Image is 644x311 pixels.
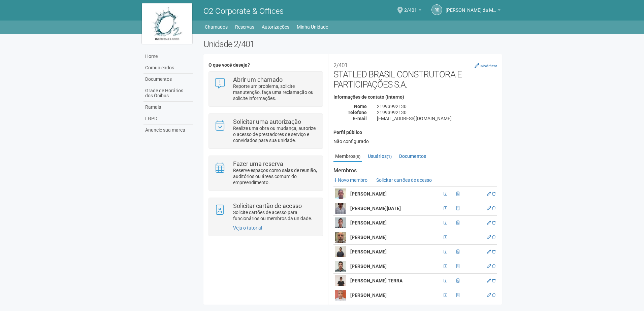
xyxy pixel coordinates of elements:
[475,63,497,68] a: Modificar
[143,51,193,62] a: Home
[387,154,392,159] small: (1)
[446,8,501,14] a: [PERSON_NAME] da Motta Junior
[142,3,192,44] img: logo.jpg
[487,235,491,240] a: Editar membro
[203,6,284,16] span: O2 Corporate & Offices
[233,118,301,125] strong: Solicitar uma autorização
[350,278,402,283] strong: [PERSON_NAME] TERRA
[487,249,491,254] a: Editar membro
[205,22,228,32] a: Chamados
[333,62,348,69] small: 2/401
[333,130,497,135] h4: Perfil público
[333,95,497,100] h4: Informações de contato (interno)
[492,249,495,254] a: Excluir membro
[214,161,317,185] a: Fazer uma reserva Reserve espaços como salas de reunião, auditórios ou áreas comum do empreendime...
[492,220,495,225] a: Excluir membro
[203,39,502,49] h2: Unidade 2/401
[492,206,495,211] a: Excluir membro
[143,125,193,136] a: Anuncie sua marca
[492,192,495,196] a: Excluir membro
[372,103,502,109] div: 21993992130
[335,217,346,228] img: user.png
[208,63,323,68] h4: O que você deseja?
[355,154,360,159] small: (8)
[492,278,495,283] a: Excluir membro
[143,113,193,125] a: LGPD
[233,167,318,185] p: Reserve espaços como salas de reunião, auditórios ou áreas comum do empreendimento.
[143,74,193,85] a: Documentos
[333,138,497,144] div: Não configurado
[397,151,428,161] a: Documentos
[348,110,367,115] strong: Telefone
[350,220,387,226] strong: [PERSON_NAME]
[335,232,346,243] img: user.png
[143,62,193,74] a: Comunicados
[350,264,387,269] strong: [PERSON_NAME]
[404,1,417,13] span: 2/401
[233,76,283,83] strong: Abrir um chamado
[333,177,367,183] a: Novo membro
[480,64,497,68] small: Modificar
[335,203,346,214] img: user.png
[366,151,393,161] a: Usuários(1)
[350,249,387,254] strong: [PERSON_NAME]
[333,168,497,174] strong: Membros
[492,264,495,269] a: Excluir membro
[492,293,495,298] a: Excluir membro
[431,4,442,15] a: RB
[446,1,496,13] span: Raul Barrozo da Motta Junior
[333,151,362,162] a: Membros(8)
[353,116,367,121] strong: E-mail
[372,115,502,122] div: [EMAIL_ADDRESS][DOMAIN_NAME]
[143,85,193,102] a: Grade de Horários dos Ônibus
[335,188,346,199] img: user.png
[233,209,318,221] p: Solicite cartões de acesso para funcionários ou membros da unidade.
[235,22,254,32] a: Reservas
[335,275,346,286] img: user.png
[487,293,491,298] a: Editar membro
[335,290,346,301] img: user.png
[333,59,497,90] h2: STATLED BRASIL CONSTRUTORA E PARTICIPAÇÕES S.A.
[487,264,491,269] a: Editar membro
[335,246,346,257] img: user.png
[233,225,262,231] a: Veja o tutorial
[214,203,317,221] a: Solicitar cartão de acesso Solicite cartões de acesso para funcionários ou membros da unidade.
[335,261,346,272] img: user.png
[297,22,328,32] a: Minha Unidade
[487,192,491,196] a: Editar membro
[350,191,387,197] strong: [PERSON_NAME]
[354,104,367,109] strong: Nome
[233,160,283,167] strong: Fazer uma reserva
[372,109,502,115] div: 21993992130
[372,177,432,183] a: Solicitar cartões de acesso
[487,278,491,283] a: Editar membro
[233,125,318,143] p: Realize uma obra ou mudança, autorize o acesso de prestadores de serviço e convidados para sua un...
[143,102,193,113] a: Ramais
[404,8,421,14] a: 2/401
[350,235,387,240] strong: [PERSON_NAME]
[492,235,495,240] a: Excluir membro
[350,206,401,211] strong: [PERSON_NAME][DATE]
[233,83,318,101] p: Reporte um problema, solicite manutenção, faça uma reclamação ou solicite informações.
[214,119,317,143] a: Solicitar uma autorização Realize uma obra ou mudança, autorize o acesso de prestadores de serviç...
[262,22,289,32] a: Autorizações
[350,292,387,298] strong: [PERSON_NAME]
[487,220,491,225] a: Editar membro
[233,202,302,209] strong: Solicitar cartão de acesso
[214,77,317,101] a: Abrir um chamado Reporte um problema, solicite manutenção, faça uma reclamação ou solicite inform...
[487,206,491,211] a: Editar membro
